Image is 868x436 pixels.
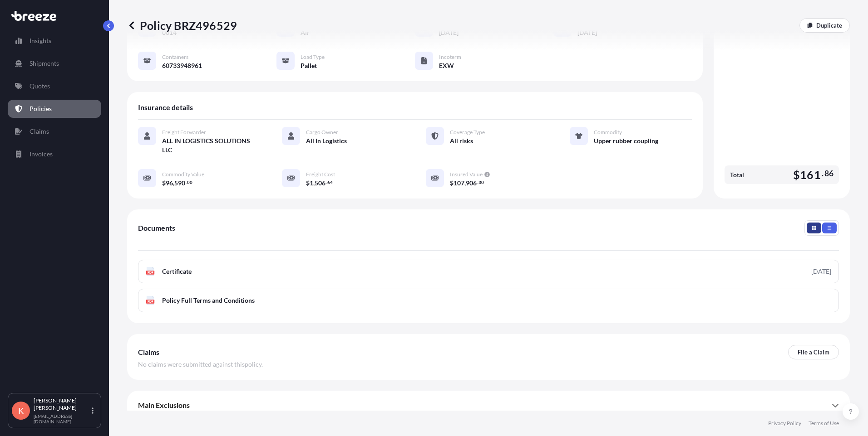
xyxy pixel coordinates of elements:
[811,267,831,276] div: [DATE]
[594,129,622,136] span: Commodity
[30,150,53,159] p: Invoices
[162,136,260,155] span: ALL IN LOGISTICS SOLUTIONS LLC
[8,122,101,140] a: Claims
[439,61,454,70] span: EXW
[824,171,833,176] span: 86
[306,129,338,136] span: Cargo Owner
[793,169,800,180] span: $
[454,180,464,186] span: 107
[326,181,327,184] span: .
[30,82,50,91] p: Quotes
[162,53,188,61] span: Containers
[162,129,206,136] span: Freight Forwarder
[798,348,829,357] p: File a Claim
[799,18,850,33] a: Duplicate
[788,345,839,359] a: File a Claim
[30,36,51,45] p: Insights
[18,406,24,415] span: K
[306,171,335,178] span: Freight Cost
[822,171,824,176] span: .
[186,181,187,184] span: .
[315,180,325,186] span: 506
[138,260,839,283] a: PDFCertificate[DATE]
[450,136,473,145] span: All risks
[34,397,90,412] p: [PERSON_NAME] [PERSON_NAME]
[138,401,190,410] span: Main Exclusions
[30,104,52,113] p: Policies
[174,180,185,186] span: 590
[138,103,193,112] span: Insurance details
[138,289,839,312] a: PDFPolicy Full Terms and Conditions
[450,180,454,186] span: $
[327,181,333,184] span: 64
[30,59,59,68] p: Shipments
[162,180,166,186] span: $
[8,54,101,73] a: Shipments
[477,181,478,184] span: .
[138,348,159,357] span: Claims
[768,420,801,427] a: Privacy Policy
[310,180,313,186] span: 1
[148,300,153,303] text: PDF
[138,223,175,233] span: Documents
[34,413,90,424] p: [EMAIL_ADDRESS][DOMAIN_NAME]
[306,180,310,186] span: $
[162,267,192,276] span: Certificate
[594,136,658,145] span: Upper rubber coupling
[450,171,483,178] span: Insured Value
[450,129,485,136] span: Coverage Type
[313,180,315,186] span: ,
[439,53,461,61] span: Incoterm
[800,169,821,180] span: 161
[138,394,839,416] div: Main Exclusions
[8,77,101,95] a: Quotes
[8,100,101,118] a: Policies
[162,171,204,178] span: Commodity Value
[166,180,173,186] span: 96
[187,181,192,184] span: 00
[816,21,842,30] p: Duplicate
[478,181,484,184] span: 30
[809,420,839,427] a: Terms of Use
[8,32,101,50] a: Insights
[162,61,202,70] span: 60733948961
[148,271,153,274] text: PDF
[464,180,466,186] span: ,
[30,127,49,136] p: Claims
[162,296,255,305] span: Policy Full Terms and Conditions
[8,145,101,163] a: Invoices
[306,136,347,145] span: All In Logistics
[301,53,325,61] span: Load Type
[173,180,174,186] span: ,
[127,18,237,33] p: Policy BRZ496529
[138,360,263,369] span: No claims were submitted against this policy .
[466,180,477,186] span: 906
[730,170,744,179] span: Total
[301,61,317,70] span: Pallet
